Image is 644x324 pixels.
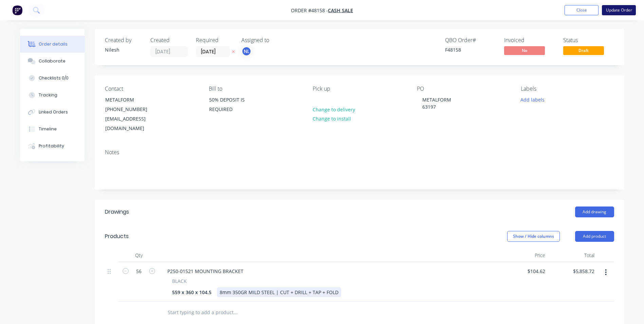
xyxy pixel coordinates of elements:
[12,5,22,15] img: Factory
[105,95,162,105] div: METALFORM
[172,277,187,285] span: BLACK
[313,86,406,92] div: Pick up
[328,7,353,14] a: CASH SALE
[20,121,85,138] button: Timeline
[507,231,560,242] button: Show / Hide columns
[563,37,614,43] div: Status
[203,95,271,116] div: 50% DEPOSIT IS REQUIRED
[291,7,328,14] span: Order #48158 -
[39,143,64,149] div: Profitability
[575,206,614,217] button: Add drawing
[20,36,85,53] button: Order details
[563,46,604,55] span: Draft
[39,126,57,132] div: Timeline
[20,70,85,87] button: Checklists 0/0
[169,287,214,297] div: 559 x 360 x 104.5
[105,46,142,53] div: Nilesh
[105,105,162,114] div: [PHONE_NUMBER]
[105,208,129,216] div: Drawings
[39,58,66,64] div: Collaborate
[517,95,548,104] button: Add labels
[105,86,198,92] div: Contact
[417,86,510,92] div: PO
[417,95,457,112] div: METALFORM 63197
[309,114,354,123] button: Change to install
[504,46,545,55] span: No
[504,37,555,43] div: Invoiced
[105,232,129,240] div: Products
[309,105,358,114] button: Change to delivery
[20,87,85,104] button: Tracking
[150,37,188,43] div: Created
[217,287,341,297] div: 8mm 350GR MILD STEEL | CUT + DRILL + TAP + FOLD
[39,109,68,115] div: Linked Orders
[39,92,57,98] div: Tracking
[118,249,159,262] div: Qty
[499,249,548,262] div: Price
[162,266,249,276] div: P250-01521 MOUNTING BRACKET
[209,95,265,114] div: 50% DEPOSIT IS REQUIRED
[167,306,303,319] input: Start typing to add a product...
[20,104,85,121] button: Linked Orders
[196,37,233,43] div: Required
[548,249,597,262] div: Total
[105,37,142,43] div: Created by
[39,75,69,81] div: Checklists 0/0
[565,5,599,15] button: Close
[241,37,309,43] div: Assigned to
[39,41,68,47] div: Order details
[20,138,85,155] button: Profitability
[105,114,162,133] div: [EMAIL_ADDRESS][DOMAIN_NAME]
[445,37,496,43] div: QBO Order #
[20,53,85,70] button: Collaborate
[575,231,614,242] button: Add product
[105,149,614,156] div: Notes
[209,86,302,92] div: Bill to
[241,46,252,56] button: NL
[99,95,167,133] div: METALFORM[PHONE_NUMBER][EMAIL_ADDRESS][DOMAIN_NAME]
[445,46,496,53] div: F48158
[521,86,614,92] div: Labels
[602,5,636,15] button: Update Order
